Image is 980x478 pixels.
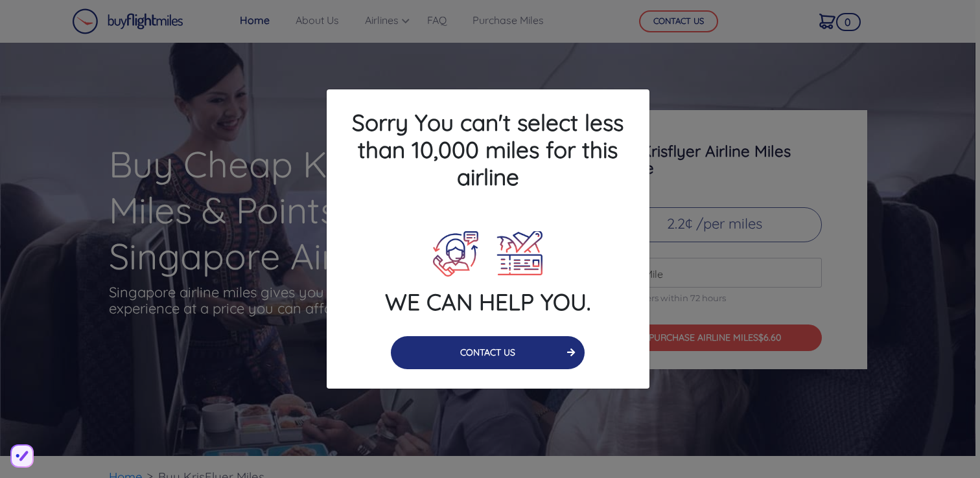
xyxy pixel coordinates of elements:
a: CONTACT US [391,345,585,358]
img: Call [433,231,478,277]
h4: Sorry You can't select less than 10,000 miles for this airline [327,89,649,210]
img: Plane Ticket [496,231,542,277]
h4: WE CAN HELP YOU. [327,288,649,315]
button: CONTACT US [391,336,585,369]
